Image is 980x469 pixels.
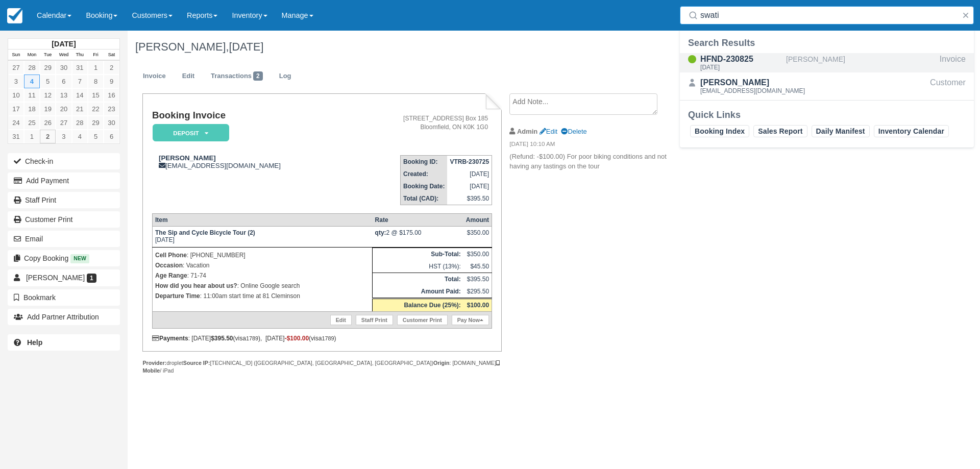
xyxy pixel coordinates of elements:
strong: How did you hear about us? [155,282,237,289]
th: Booking ID: [401,156,448,168]
td: $395.50 [463,273,492,286]
button: Email [8,231,120,247]
a: Edit [330,315,352,325]
a: Pay Now [452,315,489,325]
div: Search Results [688,37,966,49]
span: 1 [87,274,96,283]
a: 8 [88,75,104,88]
th: Total: [373,273,463,286]
a: 28 [24,61,40,75]
a: 2 [104,61,119,75]
th: Sun [8,50,24,61]
a: Edit [540,128,557,135]
a: 12 [40,88,56,102]
a: Staff Print [8,192,120,208]
strong: Age Range [155,272,187,279]
a: 29 [40,61,56,75]
a: Edit [175,66,202,86]
strong: $395.50 [211,335,233,342]
a: Inventory Calendar [874,125,949,137]
a: 21 [72,102,88,116]
a: 31 [8,130,24,143]
button: Check-in [8,153,120,169]
strong: qty [375,229,386,236]
a: Staff Print [356,315,393,325]
a: 23 [104,102,119,116]
a: 27 [56,116,71,130]
td: 2 @ $175.00 [373,227,463,248]
strong: The Sip and Cycle Bicycle Tour (2) [155,229,255,236]
th: Booking Date: [401,180,448,192]
div: [EMAIL_ADDRESS][DOMAIN_NAME] [152,154,350,169]
span: [PERSON_NAME] [26,274,85,282]
td: $45.50 [463,260,492,273]
span: 2 [253,71,263,81]
div: Customer [930,77,966,96]
a: 11 [24,88,40,102]
a: Help [8,334,120,351]
th: Item [152,214,372,227]
strong: Origin [433,360,449,366]
small: 1789 [246,335,258,341]
h1: Booking Invoice [152,110,350,121]
strong: $100.00 [467,302,489,309]
a: 31 [72,61,88,75]
th: Created: [401,168,448,180]
a: 18 [24,102,40,116]
address: [STREET_ADDRESS] Box 185 Bloomfield, ON K0K 1G0 [354,114,488,132]
a: 16 [104,88,119,102]
a: 20 [56,102,71,116]
a: 5 [40,75,56,88]
a: 15 [88,88,104,102]
a: 29 [88,116,104,130]
p: : 11:00am start time at 81 Cleminson [155,291,370,301]
a: 6 [104,130,119,143]
th: Total (CAD): [401,192,448,205]
div: : [DATE] (visa ), [DATE] (visa ) [152,335,492,342]
a: [PERSON_NAME][EMAIL_ADDRESS][DOMAIN_NAME]Customer [680,77,974,96]
a: Delete [561,128,586,135]
td: $395.50 [447,192,492,205]
th: Amount [463,214,492,227]
small: 1789 [322,335,334,341]
a: 17 [8,102,24,116]
span: [DATE] [229,40,263,53]
strong: Source IP: [183,360,210,366]
a: 30 [104,116,119,130]
span: -$100.00 [285,335,309,342]
a: Customer Print [8,211,120,228]
a: Transactions2 [203,66,271,86]
a: [PERSON_NAME] 1 [8,269,120,286]
strong: VTRB-230725 [450,158,489,165]
a: 28 [72,116,88,130]
em: Deposit [153,124,229,142]
a: Booking Index [690,125,749,137]
div: [PERSON_NAME] [700,77,805,89]
a: 22 [88,102,104,116]
td: $350.00 [463,248,492,261]
td: $295.50 [463,285,492,299]
div: Invoice [940,53,966,72]
a: Invoice [135,66,174,86]
td: [DATE] [447,180,492,192]
strong: Cell Phone [155,252,187,259]
button: Copy Booking New [8,250,120,266]
div: Quick Links [688,109,966,121]
th: Wed [56,50,71,61]
p: : 71-74 [155,270,370,281]
th: Amount Paid: [373,285,463,299]
a: 25 [24,116,40,130]
th: Balance Due (25%): [373,299,463,312]
th: Rate [373,214,463,227]
th: Thu [72,50,88,61]
div: [EMAIL_ADDRESS][DOMAIN_NAME] [700,88,805,94]
a: Sales Report [753,125,807,137]
p: : Vacation [155,260,370,270]
a: 1 [88,61,104,75]
strong: Mobile [142,360,499,374]
td: [DATE] [152,227,372,248]
strong: Payments [152,335,188,342]
h1: [PERSON_NAME], [135,41,855,53]
div: [DATE] [700,64,782,70]
div: [PERSON_NAME] [786,53,936,72]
